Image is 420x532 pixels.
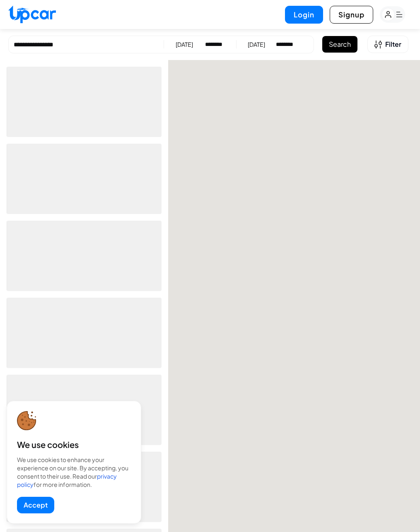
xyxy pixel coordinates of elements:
[385,39,401,49] span: Filter
[17,439,131,450] div: We use cookies
[17,411,36,431] img: cookie-icon.svg
[17,455,131,489] div: We use cookies to enhance your experience on our site. By accepting, you consent to their use. Re...
[322,36,357,53] button: Search
[285,6,323,24] button: Login
[367,36,408,53] button: Open filters
[17,497,54,513] button: Accept
[176,40,193,48] div: [DATE]
[248,40,265,48] div: [DATE]
[8,5,56,23] img: Upcar Logo
[330,6,373,24] button: Signup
